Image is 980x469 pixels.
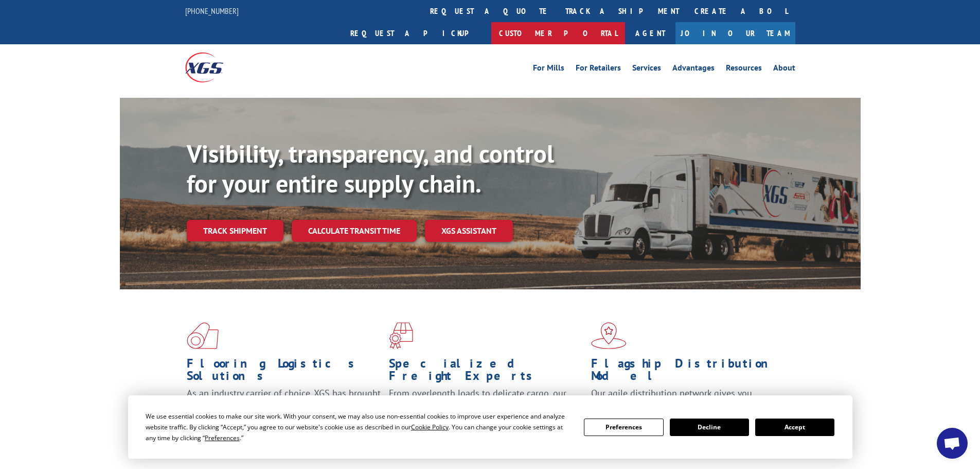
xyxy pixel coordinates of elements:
[726,64,762,75] a: Resources
[670,419,749,436] button: Decline
[591,322,627,349] img: xgs-icon-flagship-distribution-model-red
[584,419,663,436] button: Preferences
[675,22,795,44] a: Join Our Team
[389,322,413,349] img: xgs-icon-focused-on-flooring-red
[343,22,491,44] a: Request a pickup
[591,387,780,411] span: Our agile distribution network gives you nationwide inventory management on demand.
[187,387,381,424] span: As an industry carrier of choice, XGS has brought innovation and dedication to flooring logistics...
[576,64,621,75] a: For Retailers
[533,64,564,75] a: For Mills
[185,6,239,16] a: [PHONE_NUMBER]
[187,322,219,349] img: xgs-icon-total-supply-chain-intelligence-red
[187,220,283,241] a: Track shipment
[187,137,554,199] b: Visibility, transparency, and control for your entire supply chain.
[411,423,449,431] span: Cookie Policy
[937,428,968,459] div: Open chat
[632,64,661,75] a: Services
[128,395,852,459] div: Cookie Consent Prompt
[591,357,786,387] h1: Flagship Distribution Model
[773,64,795,75] a: About
[755,419,834,436] button: Accept
[491,22,625,44] a: Customer Portal
[187,357,381,387] h1: Flooring Logistics Solutions
[389,387,583,433] p: From overlength loads to delicate cargo, our experienced staff knows the best way to move your fr...
[205,433,240,442] span: Preferences
[292,220,417,242] a: Calculate transit time
[389,357,583,387] h1: Specialized Freight Experts
[672,64,715,75] a: Advantages
[625,22,675,44] a: Agent
[146,411,572,443] div: We use essential cookies to make our site work. With your consent, we may also use non-essential ...
[425,220,513,242] a: XGS ASSISTANT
